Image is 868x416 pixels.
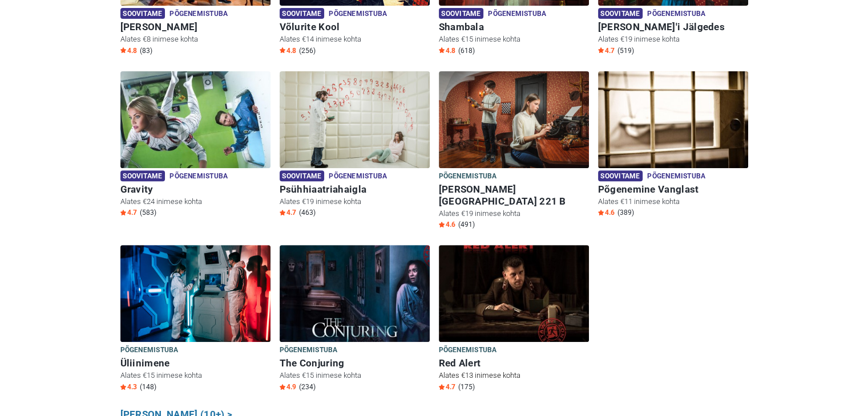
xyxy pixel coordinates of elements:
span: Põgenemistuba [439,344,497,357]
img: Star [439,47,445,53]
h6: Shambala [439,21,589,33]
span: (234) [299,382,316,391]
p: Alates €11 inimese kohta [598,197,748,207]
img: The Conjuring [280,245,430,342]
p: Alates €19 inimese kohta [598,34,748,44]
h6: Gravity [120,183,271,195]
h6: Võlurite Kool [280,21,430,33]
h6: The Conjuring [280,357,430,369]
span: Põgenemistuba [280,344,338,357]
span: Põgenemistuba [329,170,387,183]
p: Alates €19 inimese kohta [439,209,589,219]
span: 4.6 [598,208,615,217]
img: Üliinimene [120,245,271,342]
h6: Üliinimene [120,357,271,369]
span: Põgenemistuba [169,170,228,183]
p: Alates €19 inimese kohta [280,197,430,207]
a: Red Alert Põgenemistuba Red Alert Alates €13 inimese kohta Star4.7 (175) [439,245,589,394]
h6: Red Alert [439,357,589,369]
a: Gravity Soovitame Põgenemistuba Gravity Alates €24 inimese kohta Star4.7 (583) [120,71,271,220]
span: Soovitame [120,8,165,19]
img: Psühhiaatriahaigla [280,71,430,168]
span: 4.8 [120,46,137,55]
span: Põgenemistuba [169,8,228,21]
span: Põgenemistuba [647,170,705,183]
span: Põgenemistuba [439,170,497,183]
span: (583) [140,208,156,217]
span: 4.7 [598,46,615,55]
span: 4.7 [280,208,296,217]
img: Star [280,210,285,215]
img: Baker Street 221 B [439,71,589,168]
img: Star [598,47,604,53]
span: 4.6 [439,220,455,229]
img: Põgenemine Vanglast [598,71,748,168]
img: Star [439,222,445,227]
a: Põgenemine Vanglast Soovitame Põgenemistuba Põgenemine Vanglast Alates €11 inimese kohta Star4.6 ... [598,71,748,220]
span: Põgenemistuba [647,8,705,21]
span: (519) [617,46,634,55]
img: Star [439,384,445,390]
p: Alates €8 inimese kohta [120,34,271,44]
h6: Psühhiaatriahaigla [280,183,430,195]
p: Alates €24 inimese kohta [120,197,271,207]
a: The Conjuring Põgenemistuba The Conjuring Alates €15 inimese kohta Star4.9 (234) [280,245,430,394]
img: Star [280,384,285,390]
h6: [PERSON_NAME] [120,21,271,33]
span: Soovitame [439,8,484,19]
span: Põgenemistuba [120,344,179,357]
p: Alates €15 inimese kohta [280,370,430,381]
span: (256) [299,46,316,55]
span: (175) [458,382,475,391]
a: Baker Street 221 B Põgenemistuba [PERSON_NAME][GEOGRAPHIC_DATA] 221 B Alates €19 inimese kohta St... [439,71,589,232]
h6: [PERSON_NAME]'i Jälgedes [598,21,748,33]
span: (491) [458,220,475,229]
span: (83) [140,46,152,55]
span: 4.7 [439,382,455,391]
span: 4.3 [120,382,137,391]
span: (618) [458,46,475,55]
span: Soovitame [120,170,165,181]
p: Alates €15 inimese kohta [120,370,271,381]
p: Alates €14 inimese kohta [280,34,430,44]
span: Põgenemistuba [329,8,387,21]
a: Üliinimene Põgenemistuba Üliinimene Alates €15 inimese kohta Star4.3 (148) [120,245,271,394]
span: Põgenemistuba [488,8,546,21]
span: 4.7 [120,208,137,217]
img: Gravity [120,71,271,168]
p: Alates €15 inimese kohta [439,34,589,44]
h6: Põgenemine Vanglast [598,183,748,195]
a: Psühhiaatriahaigla Soovitame Põgenemistuba Psühhiaatriahaigla Alates €19 inimese kohta Star4.7 (463) [280,71,430,220]
img: Star [598,210,604,215]
img: Star [120,47,126,53]
span: Soovitame [280,170,325,181]
span: (389) [617,208,634,217]
h6: [PERSON_NAME][GEOGRAPHIC_DATA] 221 B [439,183,589,207]
span: (148) [140,382,156,391]
span: (463) [299,208,316,217]
img: Star [120,210,126,215]
p: Alates €13 inimese kohta [439,370,589,381]
span: Soovitame [598,170,643,181]
span: 4.8 [439,46,455,55]
img: Red Alert [439,245,589,342]
span: Soovitame [280,8,325,19]
span: 4.8 [280,46,296,55]
span: 4.9 [280,382,296,391]
img: Star [280,47,285,53]
img: Star [120,384,126,390]
span: Soovitame [598,8,643,19]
